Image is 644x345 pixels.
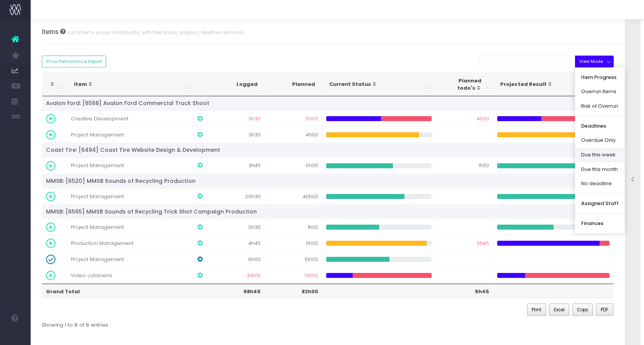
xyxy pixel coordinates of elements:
span: 6h00 [306,115,318,123]
a: Item Progress [575,70,625,84]
button: View Mode [575,56,614,67]
span: Print [532,306,541,313]
th: Current Status: activate to sort column ascending [322,73,436,96]
div: Current Status [329,80,424,88]
th: 82h00 [265,284,322,298]
a: Overrun Items [575,84,625,99]
span: Items [42,28,59,36]
a: No deadline [575,176,625,191]
td: Coast Tire: [6494] Coast Tire Website Design & Development [42,143,614,157]
th: 5h45 [436,284,493,298]
th: : activate to sort column ascending [42,73,67,96]
td: 4h45 [208,235,265,251]
div: Planned [272,80,315,88]
th: Planned [265,73,322,96]
span: 39h15 [246,272,261,279]
button: Print [527,304,546,316]
a: Overdue Only [575,133,625,148]
small: List of items across multiple jobs, with their status, progress, deadlines and more. [66,28,245,36]
span: Excel [554,306,565,313]
span: 4h00 [477,115,489,123]
td: 3h30 [208,127,265,143]
span: Copy [577,306,588,313]
span: 11h30 [248,115,261,123]
td: 6h00 [265,158,322,174]
td: Creative Development [67,110,194,127]
img: images/default_profile_image.png [10,330,21,341]
td: Avalon Ford: [6568] Avalon Ford Commercial Truck Shoot [42,96,614,110]
div: Showing 1 to 8 of 8 entries [42,317,108,329]
th: Grand Total [42,284,194,298]
td: Project Management [67,158,194,174]
td: 5h00 [265,235,322,251]
td: MMSB: [6520] MMSB Sounds of Recycling Production [42,174,614,188]
a: Assigned Staff [575,196,625,211]
td: 29h30 [208,188,265,204]
th: Logged [208,73,265,96]
td: Project Management [67,127,194,143]
th: Item: activate to sort column ascending [67,73,194,96]
div: Item [74,80,182,88]
span: PDF [601,306,608,313]
th: Planned todo's: activate to sort column ascending [436,73,493,96]
span: 0h45 [477,240,489,247]
td: 0h30 [208,219,265,235]
td: 4h00 [265,127,322,143]
td: Project Management [67,219,194,235]
td: 1h00 [265,219,322,235]
th: Projected Result: activate to sort column ascending [493,73,614,96]
td: MMSB: [6565] MMSB Sounds of Recycling Trick Shot Campaign Production [42,204,614,219]
button: PDF [596,304,613,316]
td: Production Management [67,235,194,251]
a: Deadlines [575,118,625,133]
td: Project Management [67,188,194,204]
td: Video cutdowns [67,267,194,283]
div: Logged [215,80,258,88]
td: 40h00 [265,188,322,204]
td: 10h00 [265,251,322,267]
td: 3h45 [208,158,265,174]
th: 98h45 [208,284,265,298]
a: Finances [575,216,625,231]
button: Excel [549,304,569,316]
td: Project Management [67,251,194,267]
button: Copy [572,304,593,316]
td: 1h00 [436,158,493,174]
div: Projected Result [500,80,602,88]
a: Risk of Overrun [575,99,625,113]
div: Planned todo's [443,77,481,92]
a: Due this week [575,148,625,162]
a: Due this month [575,162,625,177]
span: 10h00 [304,272,318,279]
button: Show Performance Report [42,56,107,67]
td: 6h00 [208,251,265,267]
